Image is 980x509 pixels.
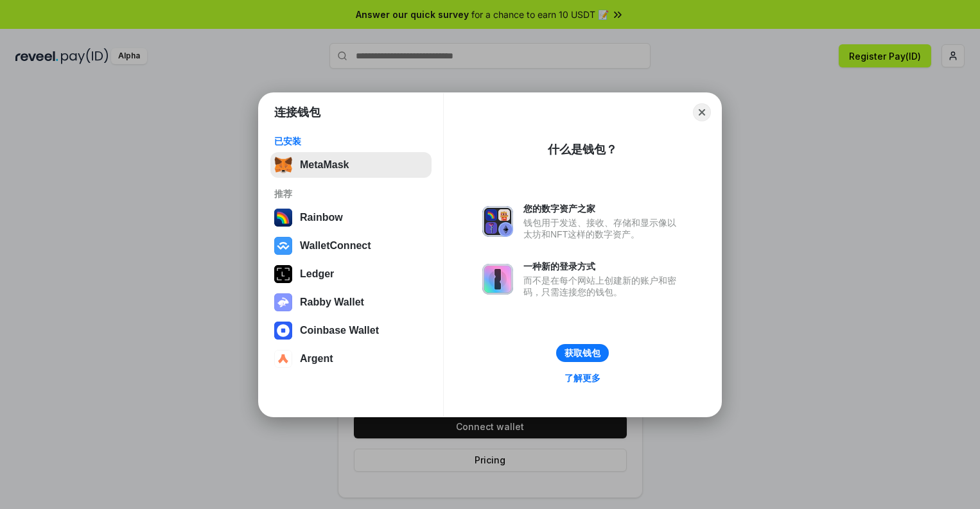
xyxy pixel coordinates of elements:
div: 一种新的登录方式 [523,261,683,272]
div: 推荐 [274,188,428,200]
div: 您的数字资产之家 [523,203,683,214]
button: Ledger [270,261,432,287]
button: Coinbase Wallet [270,318,432,343]
div: 已安装 [274,135,428,147]
div: 了解更多 [564,372,600,384]
button: WalletConnect [270,233,432,259]
div: Rainbow [300,212,343,223]
img: svg+xml,%3Csvg%20width%3D%2228%22%20height%3D%2228%22%20viewBox%3D%220%200%2028%2028%22%20fill%3D... [274,350,292,368]
div: Argent [300,353,333,365]
div: Coinbase Wallet [300,325,379,336]
h1: 连接钱包 [274,105,320,120]
img: svg+xml,%3Csvg%20width%3D%22120%22%20height%3D%22120%22%20viewBox%3D%220%200%20120%20120%22%20fil... [274,209,292,227]
div: 钱包用于发送、接收、存储和显示像以太坊和NFT这样的数字资产。 [523,217,683,240]
div: 什么是钱包？ [548,142,617,157]
button: 获取钱包 [556,344,609,362]
button: Argent [270,346,432,372]
img: svg+xml,%3Csvg%20xmlns%3D%22http%3A%2F%2Fwww.w3.org%2F2000%2Fsvg%22%20fill%3D%22none%22%20viewBox... [482,264,513,295]
a: 了解更多 [557,370,608,386]
img: svg+xml,%3Csvg%20xmlns%3D%22http%3A%2F%2Fwww.w3.org%2F2000%2Fsvg%22%20fill%3D%22none%22%20viewBox... [482,206,513,237]
div: 获取钱包 [564,347,600,359]
div: Rabby Wallet [300,297,364,308]
div: MetaMask [300,159,349,171]
div: WalletConnect [300,240,371,252]
div: 而不是在每个网站上创建新的账户和密码，只需连接您的钱包。 [523,275,683,298]
button: Close [693,103,711,121]
button: Rainbow [270,205,432,230]
img: svg+xml,%3Csvg%20width%3D%2228%22%20height%3D%2228%22%20viewBox%3D%220%200%2028%2028%22%20fill%3D... [274,322,292,340]
button: MetaMask [270,152,432,178]
img: svg+xml,%3Csvg%20fill%3D%22none%22%20height%3D%2233%22%20viewBox%3D%220%200%2035%2033%22%20width%... [274,156,292,174]
img: svg+xml,%3Csvg%20xmlns%3D%22http%3A%2F%2Fwww.w3.org%2F2000%2Fsvg%22%20width%3D%2228%22%20height%3... [274,265,292,283]
img: svg+xml,%3Csvg%20width%3D%2228%22%20height%3D%2228%22%20viewBox%3D%220%200%2028%2028%22%20fill%3D... [274,237,292,255]
img: svg+xml,%3Csvg%20xmlns%3D%22http%3A%2F%2Fwww.w3.org%2F2000%2Fsvg%22%20fill%3D%22none%22%20viewBox... [274,293,292,311]
div: Ledger [300,268,334,280]
button: Rabby Wallet [270,289,432,315]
